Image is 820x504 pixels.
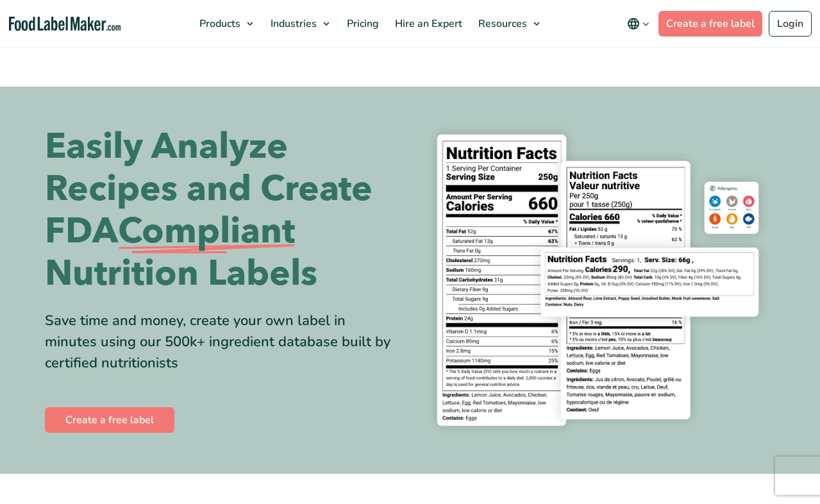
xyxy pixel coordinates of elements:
span: Resources [474,17,528,31]
span: Pricing [343,17,380,31]
div: Save time and money, create your own label in minutes using our 500k+ ingredient database built b... [45,310,401,374]
a: Create a free label [45,407,174,433]
span: Compliant [118,210,295,253]
span: Industries [267,17,318,31]
h1: Easily Analyze Recipes and Create FDA Nutrition Labels [45,126,401,295]
span: Hire an Expert [391,17,464,31]
a: Login [769,11,812,37]
a: Create a free label [658,11,762,37]
span: Products [196,17,242,31]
